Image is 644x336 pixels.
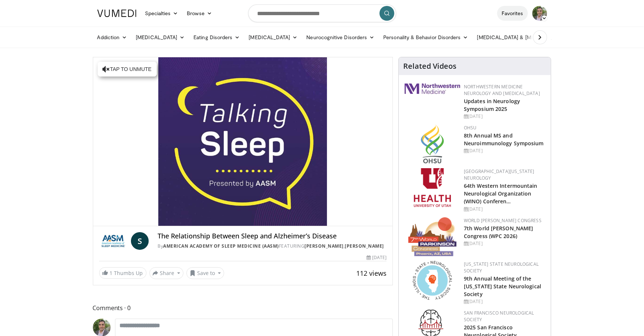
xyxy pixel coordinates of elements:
span: 1 [110,269,113,276]
img: 16fe1da8-a9a0-4f15-bd45-1dd1acf19c34.png.150x105_q85_autocrop_double_scale_upscale_version-0.2.png [408,217,456,256]
a: Personality & Behavior Disorders [379,30,472,45]
img: VuMedi Logo [97,10,136,17]
a: Neurocognitive Disorders [302,30,379,45]
a: [PERSON_NAME] [345,243,384,249]
img: 71a8b48c-8850-4916-bbdd-e2f3ccf11ef9.png.150x105_q85_autocrop_double_scale_upscale_version-0.2.png [413,261,452,300]
h4: The Relationship Between Sleep and Alzheimer’s Disease [158,232,387,240]
div: [DATE] [464,206,545,213]
span: 112 views [356,269,387,278]
button: Save to [186,267,224,279]
img: f6362829-b0a3-407d-a044-59546adfd345.png.150x105_q85_autocrop_double_scale_upscale_version-0.2.png [414,168,451,207]
h4: Related Videos [403,62,456,71]
a: 7th World [PERSON_NAME] Congress (WPC 2026) [464,225,533,240]
a: [MEDICAL_DATA] [131,30,189,45]
div: [DATE] [464,240,545,247]
a: Favorites [497,6,528,21]
a: Eating Disorders [189,30,244,45]
img: Avatar [532,6,547,21]
img: da959c7f-65a6-4fcf-a939-c8c702e0a770.png.150x105_q85_autocrop_double_scale_upscale_version-0.2.png [421,125,444,163]
div: [DATE] [464,147,545,154]
div: By FEATURING , [158,243,387,250]
a: [GEOGRAPHIC_DATA][US_STATE] Neurology [464,168,535,181]
a: Specialties [141,6,183,21]
a: World [PERSON_NAME] Congress [464,217,542,224]
video-js: Video Player [93,57,393,226]
input: Search topics, interventions [248,4,396,22]
a: 9th Annual Meeting of the [US_STATE] State Neurological Society [464,275,541,298]
button: Share [149,267,184,279]
a: [MEDICAL_DATA] [244,30,302,45]
a: Updates in Neurology Symposium 2025 [464,98,520,112]
a: 64th Western Intermountain Neurological Organization (WINO) Conferen… [464,182,537,205]
a: S [131,232,149,250]
img: 2a462fb6-9365-492a-ac79-3166a6f924d8.png.150x105_q85_autocrop_double_scale_upscale_version-0.2.jpg [405,84,460,94]
a: American Academy of Sleep Medicine (AASM) [163,243,279,249]
a: Northwestern Medicine Neurology and [MEDICAL_DATA] [464,84,540,96]
a: Addiction [93,30,132,45]
div: [DATE] [464,298,545,305]
a: [MEDICAL_DATA] & [MEDICAL_DATA] [473,30,579,45]
div: [DATE] [464,113,545,120]
a: San Francisco Neurological Society [464,310,534,323]
button: Tap to unmute [98,62,157,77]
a: [US_STATE] State Neurological Society [464,261,539,274]
a: Browse [182,6,216,21]
a: 1 Thumbs Up [99,267,146,279]
span: Comments 0 [93,303,393,313]
a: [PERSON_NAME] [304,243,344,249]
div: [DATE] [367,254,387,261]
a: OHSU [464,125,477,131]
img: American Academy of Sleep Medicine (AASM) [99,232,128,250]
a: 8th Annual MS and Neuroimmunology Symposium [464,132,544,147]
